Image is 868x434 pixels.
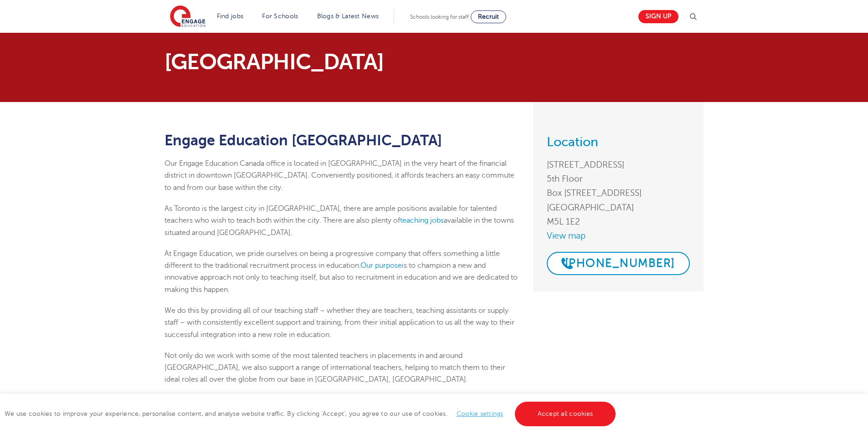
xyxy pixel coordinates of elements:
span: Recruit [478,13,499,20]
a: [PHONE_NUMBER] [547,252,690,275]
a: Our purpose [360,261,402,270]
h1: Engage Education [GEOGRAPHIC_DATA] [164,133,519,148]
a: teaching jobs [400,216,444,225]
p: At Engage Education, we pride ourselves on being a progressive company that offers something a li... [164,248,519,296]
a: Blogs & Latest News [317,13,379,20]
p: As Toronto is the largest city in [GEOGRAPHIC_DATA], there are ample positions available for tale... [164,203,519,239]
h3: Location [547,136,690,148]
p: [GEOGRAPHIC_DATA] [164,51,519,73]
a: View map [547,229,690,243]
img: Engage Education [170,5,205,28]
a: Find jobs [217,13,244,20]
a: Accept all cookies [515,402,616,426]
a: For Schools [262,13,298,20]
a: Cookie settings [457,410,503,417]
span: Schools looking for staff [410,14,469,20]
a: Recruit [471,10,506,23]
span: We use cookies to improve your experience, personalise content, and analyse website traffic. By c... [5,410,618,417]
address: [STREET_ADDRESS] 5th Floor Box [STREET_ADDRESS] [GEOGRAPHIC_DATA] M5L 1E2 [547,158,690,229]
a: Sign up [638,10,678,23]
p: Our Engage Education Canada office is located in [GEOGRAPHIC_DATA] in the very heart of the finan... [164,158,519,194]
p: We do this by providing all of our teaching staff – whether they are teachers, teaching assistant... [164,305,519,341]
p: Not only do we work with some of the most talented teachers in placements in and around [GEOGRAPH... [164,350,519,386]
